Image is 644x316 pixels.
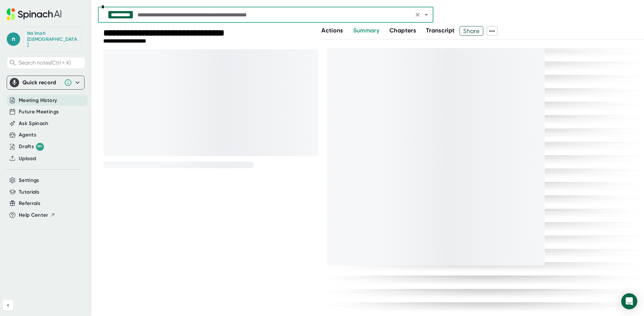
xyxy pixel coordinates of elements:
button: Summary [353,26,379,35]
button: Upload [19,155,36,163]
button: Drafts 99+ [19,143,44,151]
span: n [7,32,20,46]
div: Na'imah Muhammad [27,30,77,48]
span: Summary [353,27,379,34]
button: Ask Spinach [19,120,49,127]
button: Transcript [426,26,455,35]
span: Actions [321,27,343,34]
button: Help Center [19,211,55,219]
button: Settings [19,177,39,184]
div: Quick record [22,79,61,86]
button: Clear [413,10,422,19]
span: Chapters [389,27,416,34]
span: Search notes (Ctrl + K) [18,60,83,66]
button: Actions [321,26,343,35]
button: Chapters [389,26,416,35]
div: Quick record [10,76,82,89]
span: Share [460,25,483,37]
button: Meeting History [19,97,57,104]
div: Drafts [19,143,44,151]
span: Help Center [19,211,48,219]
button: Agents [19,131,36,139]
button: Future Meetings [19,108,59,116]
div: Open Intercom Messenger [621,293,637,309]
button: Referrals [19,200,40,207]
div: 99+ [36,143,44,151]
button: Open [422,10,431,19]
button: Share [460,26,483,36]
button: Tutorials [19,188,39,196]
span: Transcript [426,27,455,34]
